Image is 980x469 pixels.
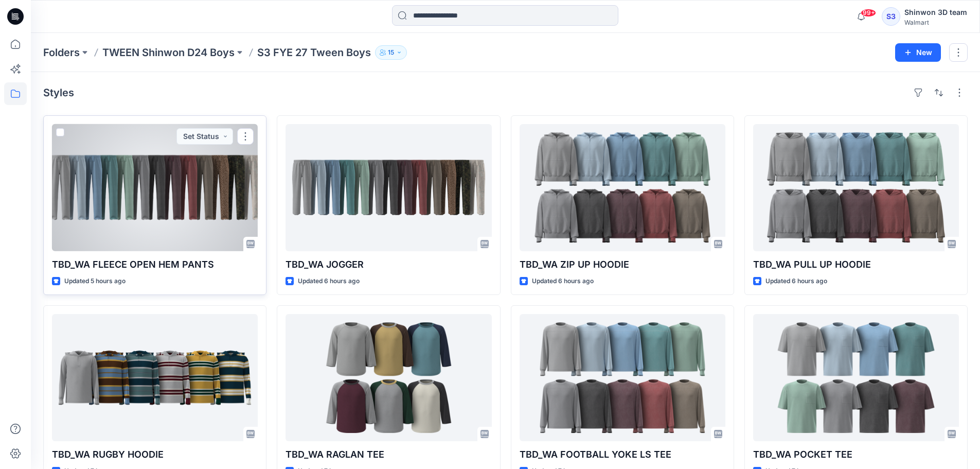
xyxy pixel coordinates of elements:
p: TBD_WA PULL UP HOODIE [753,257,959,272]
a: TBD_WA FLEECE OPEN HEM PANTS [52,124,258,251]
p: Updated 6 hours ago [298,276,360,287]
p: TBD_WA FLEECE OPEN HEM PANTS [52,257,258,272]
a: TBD_WA RUGBY HOODIE [52,314,258,441]
p: Updated 5 hours ago [64,276,126,287]
a: TBD_WA JOGGER [286,124,491,251]
div: Shinwon 3D team [904,6,967,19]
a: Folders [43,45,80,60]
a: TBD_WA RAGLAN TEE [286,314,491,441]
p: TBD_WA POCKET TEE [753,447,959,462]
a: TBD_WA PULL UP HOODIE [753,124,959,251]
p: TBD_WA RUGBY HOODIE [52,447,258,462]
div: S3 [882,7,900,26]
a: TBD_WA FOOTBALL YOKE LS TEE [520,314,725,441]
p: TBD_WA FOOTBALL YOKE LS TEE [520,447,725,462]
p: Updated 6 hours ago [532,276,594,287]
a: TWEEN Shinwon D24 Boys [102,45,235,60]
a: TBD_WA ZIP UP HOODIE [520,124,725,251]
h4: Styles [43,86,74,99]
button: 15 [375,45,407,60]
p: TBD_WA RAGLAN TEE [286,447,491,462]
p: Updated 6 hours ago [765,276,827,287]
p: TBD_WA ZIP UP HOODIE [520,257,725,272]
p: TBD_WA JOGGER [286,257,491,272]
p: S3 FYE 27 Tween Boys [257,45,371,60]
span: 99+ [861,9,876,17]
div: Walmart [904,19,967,26]
a: TBD_WA POCKET TEE [753,314,959,441]
button: New [895,43,941,62]
p: 15 [388,47,394,58]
